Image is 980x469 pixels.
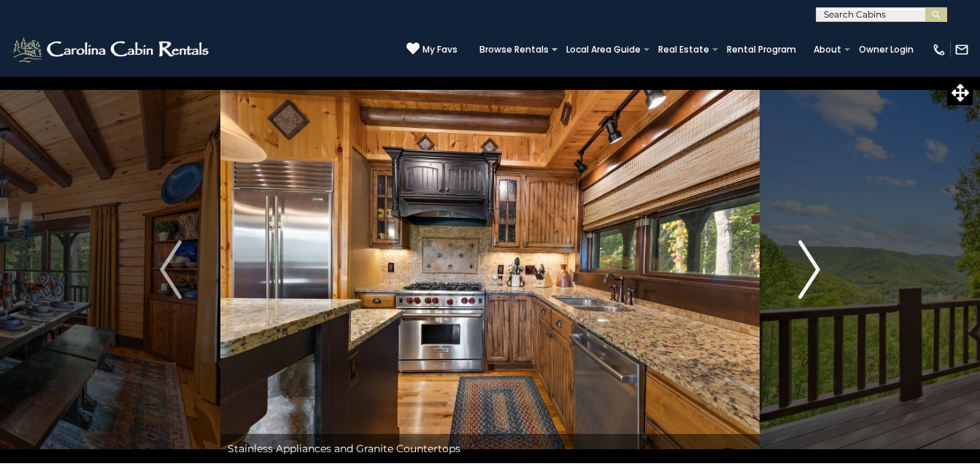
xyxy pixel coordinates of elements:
[121,76,220,463] button: Previous
[406,42,458,57] a: My Favs
[798,240,820,299] img: arrow
[651,39,717,60] a: Real Estate
[852,39,921,60] a: Owner Login
[760,76,859,463] button: Next
[160,240,182,299] img: arrow
[423,43,458,56] span: My Favs
[220,434,760,463] div: Stainless Appliances and Granite Countertops
[954,42,969,57] img: mail-regular-white.png
[719,39,803,60] a: Rental Program
[559,39,648,60] a: Local Area Guide
[806,39,849,60] a: About
[932,42,946,57] img: phone-regular-white.png
[11,35,213,64] img: White-1-2.png
[472,39,556,60] a: Browse Rentals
